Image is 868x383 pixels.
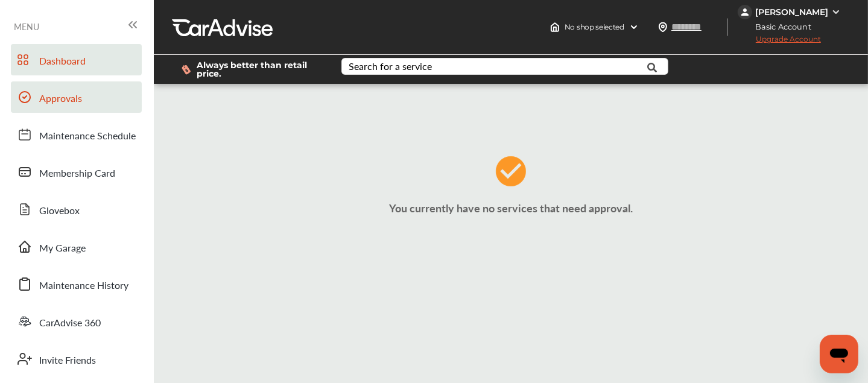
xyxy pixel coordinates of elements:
[182,65,191,75] img: dollor_label_vector.a70140d1.svg
[349,62,432,71] div: Search for a service
[39,54,86,69] span: Dashboard
[157,200,865,215] p: You currently have no services that need approval.
[831,7,841,17] img: WGsFRI8htEPBVLJbROoPRyZpYNWhNONpIPPETTm6eUC0GeLEiAAAAAElFTkSuQmCC
[39,278,128,294] span: Maintenance History
[11,81,142,113] a: Approvals
[820,335,858,373] iframe: Button to launch messaging window
[11,156,142,188] a: Membership Card
[629,22,639,32] img: header-down-arrow.9dd2ce7d.svg
[11,119,142,150] a: Maintenance Schedule
[727,18,728,36] img: header-divider.bc55588e.svg
[39,315,101,331] span: CarAdvise 360
[738,5,752,19] img: jVpblrzwTbfkPYzPPzSLxeg0AAAAASUVORK5CYII=
[39,91,82,107] span: Approvals
[39,203,80,219] span: Glovebox
[14,22,39,31] span: MENU
[197,61,322,78] span: Always better than retail price.
[39,353,96,369] span: Invite Friends
[658,22,668,32] img: location_vector.a44bc228.svg
[550,22,560,32] img: header-home-logo.8d720a4f.svg
[738,34,821,49] span: Upgrade Account
[565,22,624,32] span: No shop selected
[755,7,828,17] div: [PERSON_NAME]
[11,268,142,300] a: Maintenance History
[11,306,142,337] a: CarAdvise 360
[39,128,136,144] span: Maintenance Schedule
[11,231,142,262] a: My Garage
[11,194,142,225] a: Glovebox
[11,343,142,375] a: Invite Friends
[11,44,142,75] a: Dashboard
[39,166,115,182] span: Membership Card
[39,241,86,256] span: My Garage
[739,21,820,33] span: Basic Account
